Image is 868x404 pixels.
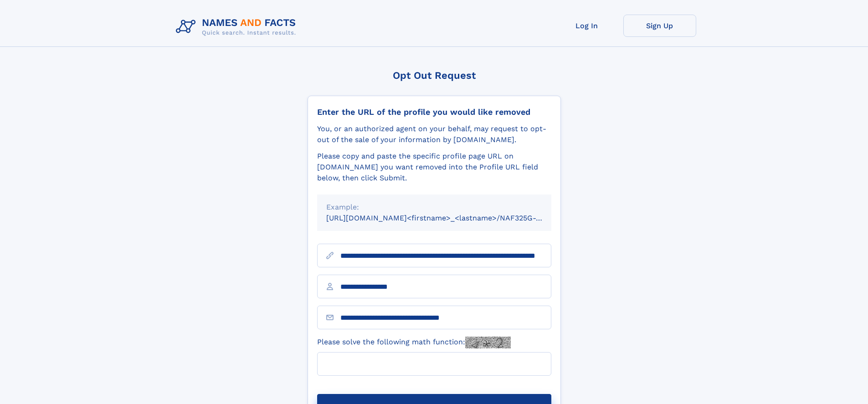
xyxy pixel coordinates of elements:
img: Logo Names and Facts [172,15,303,39]
a: Log In [550,15,623,37]
div: Enter the URL of the profile you would like removed [317,107,551,117]
a: Sign Up [623,15,696,37]
div: You, or an authorized agent on your behalf, may request to opt-out of the sale of your informatio... [317,123,551,145]
div: Example: [326,202,542,213]
small: [URL][DOMAIN_NAME]<firstname>_<lastname>/NAF325G-xxxxxxxx [326,214,569,222]
label: Please solve the following math function: [317,337,511,348]
div: Opt Out Request [308,70,561,81]
div: Please copy and paste the specific profile page URL on [DOMAIN_NAME] you want removed into the Pr... [317,151,551,184]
